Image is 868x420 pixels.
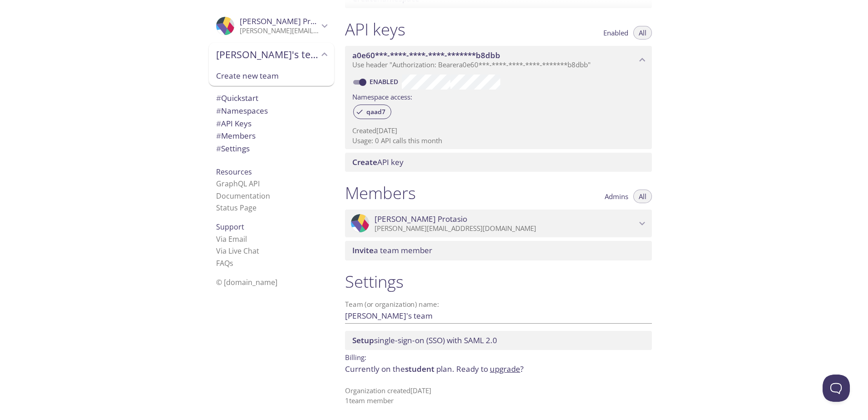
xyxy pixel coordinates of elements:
a: upgrade [490,364,520,374]
label: Namespace access: [352,90,412,103]
div: Roberto's team [209,43,334,66]
span: Quickstart [216,93,258,103]
p: Organization created [DATE] 1 team member [345,386,652,405]
span: Namespaces [216,105,268,116]
span: Members [216,130,256,141]
a: Via Live Chat [216,246,259,256]
div: Invite a team member [345,241,652,260]
iframe: Help Scout Beacon - Open [823,375,850,402]
div: Create API Key [345,153,652,172]
div: Roberto Protasio [345,210,652,238]
div: Quickstart [209,92,334,105]
span: [PERSON_NAME] Protasio [240,16,332,26]
span: # [216,118,221,129]
label: Team (or organization) name: [345,301,439,308]
span: # [216,105,221,116]
span: © [DOMAIN_NAME] [216,277,277,287]
a: FAQ [216,258,233,268]
div: Create new team [209,66,334,86]
span: Settings [216,143,250,154]
a: Status Page [216,203,256,213]
span: API Keys [216,118,252,129]
p: Currently on the plan. [345,363,652,375]
p: Created [DATE] [352,126,645,135]
a: Documentation [216,191,270,201]
h1: Members [345,183,416,203]
div: Setup SSO [345,331,652,350]
span: # [216,130,221,141]
span: API key [352,157,404,167]
span: qaad7 [361,108,391,116]
span: Ready to ? [456,364,523,374]
span: # [216,93,221,103]
p: [PERSON_NAME][EMAIL_ADDRESS][DOMAIN_NAME] [240,26,319,35]
span: Setup [352,335,374,345]
button: Enabled [598,26,634,40]
span: Invite [352,245,374,255]
span: s [230,258,233,268]
div: Roberto Protasio [209,11,334,41]
h1: Settings [345,271,652,292]
span: a team member [352,245,432,255]
span: single-sign-on (SSO) with SAML 2.0 [352,335,497,345]
h1: API keys [345,19,405,40]
span: Create new team [216,70,327,82]
div: qaad7 [353,105,391,119]
a: Enabled [368,77,402,86]
button: Admins [599,190,634,203]
div: Team Settings [209,142,334,155]
span: student [405,364,434,374]
p: Billing: [345,350,652,363]
p: [PERSON_NAME][EMAIL_ADDRESS][DOMAIN_NAME] [375,224,636,233]
button: All [633,190,652,203]
div: API Keys [209,117,334,130]
a: GraphQL API [216,179,260,189]
button: All [633,26,652,40]
div: Namespaces [209,105,334,117]
span: [PERSON_NAME]'s team [216,48,319,61]
span: # [216,143,221,154]
div: Members [209,130,334,142]
p: Usage: 0 API calls this month [352,136,645,145]
span: Support [216,222,244,232]
span: Create [352,157,377,167]
span: [PERSON_NAME] Protasio [375,214,467,224]
a: Via Email [216,234,247,244]
span: Resources [216,167,252,177]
